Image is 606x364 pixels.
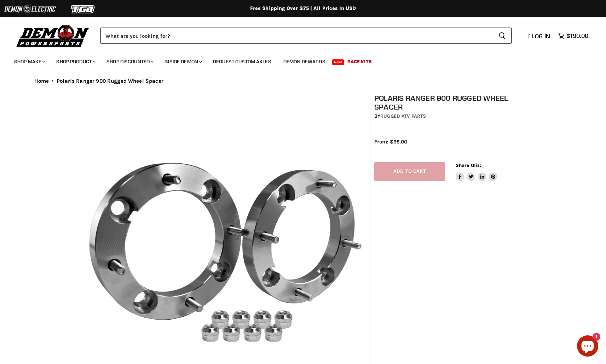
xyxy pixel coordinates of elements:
nav: Breadcrumbs [20,78,586,84]
a: Demon Rewards [278,54,331,69]
a: Request Custom Axles [208,54,277,69]
span: Share this: [456,163,481,168]
a: Inside Demon [159,54,206,69]
a: $190.00 [554,31,592,41]
span: New! [332,59,344,65]
img: TGB Logo 2 [57,2,110,16]
a: Shop Discounted [101,54,158,69]
span: Log in [532,33,550,40]
div: by [374,112,536,120]
a: Rugged ATV Parts [380,113,426,119]
input: Search [100,28,493,44]
a: Shop Product [51,54,100,69]
aside: Share this: [456,162,498,181]
div: Free Shipping Over $75 | All Prices In USD [20,5,586,12]
a: Home [34,78,49,84]
inbox-online-store-chat: Shopify online store chat [575,335,600,358]
a: Log in [525,33,554,39]
h1: Polaris Ranger 900 Rugged Wheel Spacer [374,94,536,111]
span: From: $95.00 [374,139,407,145]
span: Polaris Ranger 900 Rugged Wheel Spacer [57,78,163,84]
span: $190.00 [566,33,588,39]
a: Race Kits [342,54,377,69]
img: Demon Electric Logo 2 [4,2,57,16]
ul: Main menu [9,52,587,69]
a: Shop Make [9,54,50,69]
img: Demon Powersports [14,23,92,48]
button: Search [493,28,512,44]
form: Product [100,28,512,44]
